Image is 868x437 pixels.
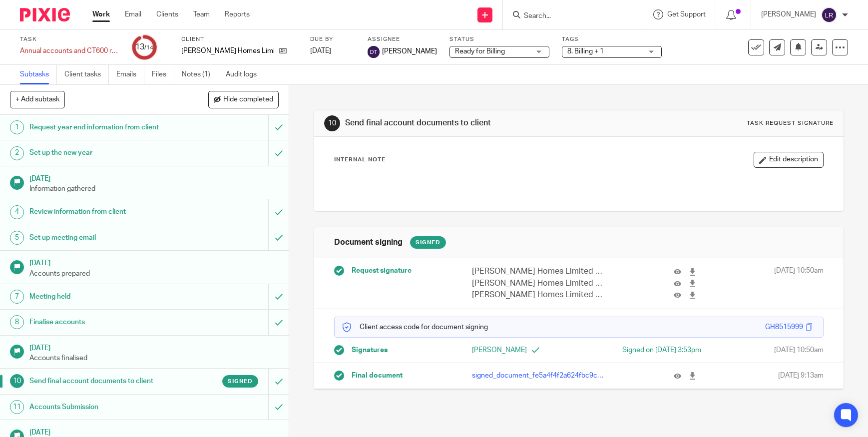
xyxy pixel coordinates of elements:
button: Hide completed [208,91,279,108]
label: Due by [310,35,355,43]
a: Email [125,9,141,19]
span: Final document [352,371,403,381]
h1: Request year end information from client [29,120,182,135]
p: signed_document_fe5a4f4f2a624fbc9c2115f78e1a1b85.pdf [472,371,606,381]
div: 1 [10,120,24,134]
p: Internal Note [334,156,386,164]
span: 8. Billing + 1 [567,48,604,55]
h1: Review information from client [29,204,182,219]
div: 11 [10,400,24,414]
span: Request signature [352,266,412,276]
a: Reports [225,9,250,19]
div: Signed [410,236,446,249]
div: Annual accounts and CT600 return [20,46,120,56]
p: [PERSON_NAME] Homes Limited [181,46,274,56]
h1: Send final account documents to client [29,374,182,389]
a: Subtasks [20,65,57,84]
button: + Add subtask [10,91,65,108]
p: Information gathered [29,184,279,194]
div: 2 [10,146,24,160]
h1: Document signing [334,237,403,248]
div: 5 [10,231,24,245]
small: /14 [144,45,153,50]
label: Client [181,35,298,43]
span: Get Support [667,11,706,18]
a: Client tasks [64,65,109,84]
div: GH8515999 [765,322,803,332]
p: Accounts prepared [29,269,279,279]
h1: [DATE] [29,171,279,184]
div: 7 [10,290,24,304]
h1: Set up the new year [29,145,182,160]
div: 10 [10,374,24,388]
span: [DATE] [310,47,331,54]
span: [DATE] 10:50am [774,266,824,301]
div: 4 [10,205,24,219]
p: [PERSON_NAME] [472,345,579,355]
a: Emails [116,65,144,84]
a: Clients [156,9,178,19]
label: Status [449,35,549,43]
img: svg%3E [821,7,837,23]
button: Edit description [754,152,824,168]
div: 10 [324,115,340,131]
p: Accounts finalised [29,353,279,363]
span: Signatures [352,345,388,355]
a: Audit logs [226,65,264,84]
label: Assignee [368,35,437,43]
span: Hide completed [223,96,273,104]
span: [PERSON_NAME] [382,46,437,56]
a: Notes (1) [182,65,218,84]
a: Files [152,65,174,84]
p: [PERSON_NAME] [761,9,816,19]
h1: Accounts Submission [29,400,182,415]
h1: Send final account documents to client [345,118,600,128]
div: 13 [135,41,153,53]
p: [PERSON_NAME] Homes Limited 2024 Corporation Tax Return.pdf [472,266,606,277]
h1: [DATE] [29,341,279,353]
p: [PERSON_NAME] Homes Limited 2024 Financial Statements.pdf [472,289,606,301]
h1: Meeting held [29,289,182,304]
p: [PERSON_NAME] Homes Limited 2024 Accounts to Registrar.pdf [472,278,606,289]
a: Work [92,9,110,19]
div: 8 [10,315,24,329]
div: Task request signature [747,119,834,127]
span: [DATE] 10:50am [774,345,824,355]
span: Ready for Billing [455,48,505,55]
span: [DATE] 9:13am [778,371,824,381]
img: svg%3E [368,46,380,58]
input: Search [523,12,613,21]
label: Task [20,35,120,43]
h1: [DATE] [29,256,279,268]
a: Team [193,9,210,19]
div: Signed on [DATE] 3:53pm [594,345,701,355]
img: Pixie [20,8,70,21]
h1: Set up meeting email [29,230,182,245]
p: Client access code for document signing [342,322,488,332]
span: Signed [228,377,253,386]
label: Tags [562,35,662,43]
h1: Finalise accounts [29,315,182,330]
